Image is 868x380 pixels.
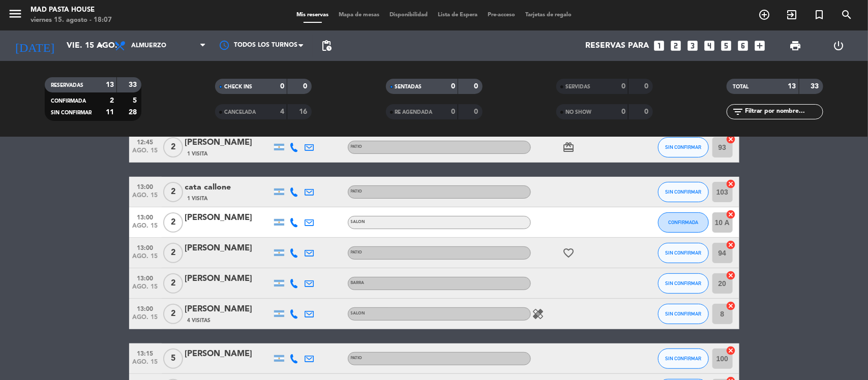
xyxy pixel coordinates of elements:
span: 1 Visita [188,150,208,158]
i: power_settings_new [832,40,845,52]
span: SERVIDAS [565,84,590,89]
div: viernes 15. agosto - 18:07 [31,15,112,25]
span: SIN CONFIRMAR [665,356,701,361]
span: PATIO [351,250,363,255]
span: RE AGENDADA [395,110,433,115]
button: CONFIRMADA [658,212,709,233]
span: 2 [163,212,183,233]
span: CONFIRMADA [668,219,698,225]
span: SIN CONFIRMAR [665,280,701,286]
span: 5 [163,349,183,369]
button: SIN CONFIRMAR [658,273,709,294]
i: cancel [726,179,736,189]
strong: 0 [280,83,284,90]
span: Tarjetas de regalo [520,12,577,18]
div: [PERSON_NAME] [185,136,272,149]
strong: 28 [129,109,139,116]
strong: 0 [451,83,455,90]
i: cancel [726,209,736,219]
span: 2 [163,273,183,294]
span: ago. 15 [133,223,158,234]
i: looks_two [670,39,683,52]
span: ago. 15 [133,314,158,326]
span: Reservas para [586,41,649,51]
span: 2 [163,304,183,324]
i: healing [532,308,545,320]
span: SIN CONFIRMAR [51,110,92,115]
strong: 33 [129,81,139,88]
span: ago. 15 [133,253,158,265]
i: cancel [726,301,736,311]
span: ago. 15 [133,283,158,295]
i: looks_6 [737,39,750,52]
span: 13:00 [133,272,158,283]
i: exit_to_app [786,9,798,21]
strong: 5 [133,97,139,104]
span: SIN CONFIRMAR [665,189,701,195]
strong: 2 [110,97,114,104]
div: Mad Pasta House [31,5,112,15]
i: arrow_drop_down [95,40,107,52]
span: 13:15 [133,347,158,359]
strong: 0 [474,83,480,90]
button: SIN CONFIRMAR [658,243,709,263]
i: looks_4 [703,39,716,52]
span: TOTAL [733,84,749,89]
strong: 13 [788,83,796,90]
span: RESERVADAS [51,83,83,88]
span: SENTADAS [395,84,422,89]
strong: 16 [300,108,310,115]
button: menu [8,6,23,25]
div: LOG OUT [817,30,860,61]
button: SIN CONFIRMAR [658,304,709,324]
span: 13:00 [133,180,158,192]
span: print [789,40,801,52]
i: menu [8,6,23,21]
span: Pre-acceso [483,12,520,18]
i: add_circle_outline [758,9,770,21]
strong: 0 [474,108,480,115]
span: 13:00 [133,302,158,314]
strong: 0 [304,83,310,90]
i: favorite_border [563,247,575,259]
input: Filtrar por nombre... [744,106,823,117]
button: SIN CONFIRMAR [658,182,709,202]
span: 12:45 [133,136,158,147]
strong: 0 [644,108,650,115]
span: 13:00 [133,211,158,223]
div: [PERSON_NAME] [185,242,272,255]
i: cancel [726,240,736,250]
span: CONFIRMADA [51,99,86,104]
span: SALON [351,311,366,315]
strong: 0 [621,108,625,115]
i: [DATE] [8,35,62,57]
div: [PERSON_NAME] [185,303,272,316]
span: CANCELADA [224,110,256,115]
span: SIN CONFIRMAR [665,311,701,316]
i: looks_3 [686,39,700,52]
span: CHECK INS [224,84,252,89]
span: 2 [163,182,183,202]
div: [PERSON_NAME] [185,211,272,225]
div: [PERSON_NAME] [185,272,272,286]
strong: 0 [451,108,455,115]
i: cancel [726,270,736,280]
i: search [841,9,853,21]
span: 2 [163,243,183,263]
span: 13:00 [133,241,158,253]
i: cancel [726,134,736,144]
button: SIN CONFIRMAR [658,349,709,369]
span: ago. 15 [133,359,158,370]
span: ago. 15 [133,147,158,159]
span: pending_actions [320,40,333,52]
span: Disponibilidad [384,12,433,18]
span: BARRA [351,281,365,285]
span: SIN CONFIRMAR [665,144,701,150]
span: 1 Visita [188,195,208,203]
i: looks_one [653,39,666,52]
i: add_box [754,39,767,52]
span: ago. 15 [133,192,158,204]
span: 2 [163,137,183,157]
strong: 0 [644,83,650,90]
strong: 11 [106,109,114,116]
